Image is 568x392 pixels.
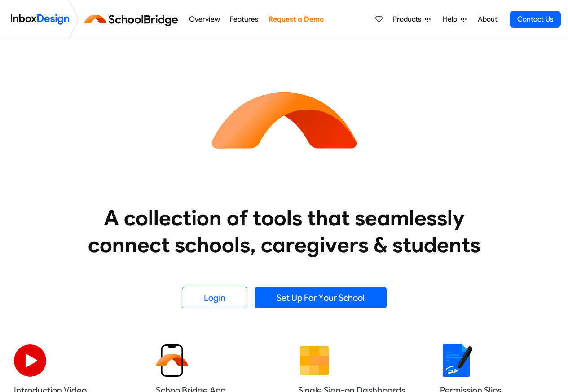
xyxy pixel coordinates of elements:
a: Set Up For Your School [255,287,387,308]
img: 2022_01_18_icon_signature.svg [440,344,472,377]
img: icon_schoolbridge.svg [203,39,365,201]
img: schoolbridge logo [83,9,184,30]
img: 2022_01_13_icon_sb_app.svg [156,344,188,377]
a: About [475,10,500,28]
heading: A collection of tools that seamlessly connect schools, caregivers & students [71,204,498,258]
img: 2022_07_11_icon_video_playback.svg [14,344,46,377]
img: 2022_01_13_icon_grid.svg [298,344,330,377]
span: Products [393,14,425,25]
span: Help [443,14,461,25]
a: Help [439,10,470,28]
a: Overview [186,10,222,28]
a: Contact Us [510,11,561,28]
a: Login [182,287,247,308]
a: Features [228,10,261,28]
a: Products [389,10,434,28]
a: Request a Demo [266,10,326,28]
